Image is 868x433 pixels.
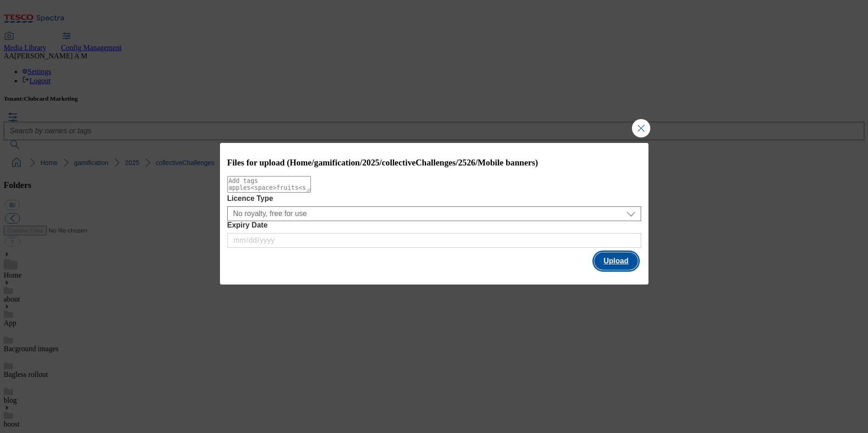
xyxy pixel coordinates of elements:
label: Expiry Date [227,221,641,229]
div: Modal [220,143,648,285]
label: Licence Type [227,194,641,203]
h3: Files for upload (Home/gamification/2025/collectiveChallenges/2526/Mobile banners) [227,158,641,168]
button: Close Modal [632,119,650,137]
button: Upload [594,252,637,270]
